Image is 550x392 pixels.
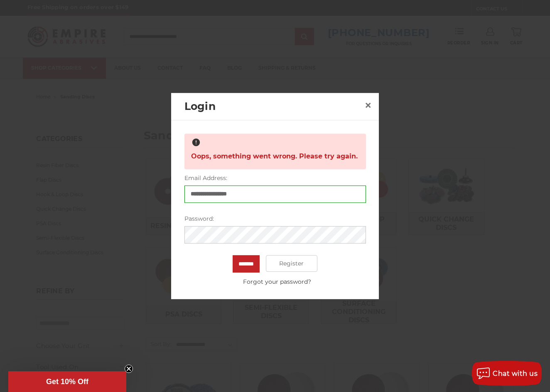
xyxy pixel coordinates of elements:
a: Forgot your password? [189,278,366,286]
label: Password: [184,214,366,223]
a: Close [361,99,375,112]
span: Oops, something went wrong. Please try again. [191,149,358,165]
span: Get 10% Off [46,377,88,386]
div: Get 10% OffClose teaser [8,371,126,392]
span: Chat with us [493,370,538,377]
span: × [364,97,372,113]
h2: Login [184,99,361,114]
button: Chat with us [472,361,542,386]
a: Register [266,255,318,272]
label: Email Address: [184,174,366,183]
button: Close teaser [125,365,133,373]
